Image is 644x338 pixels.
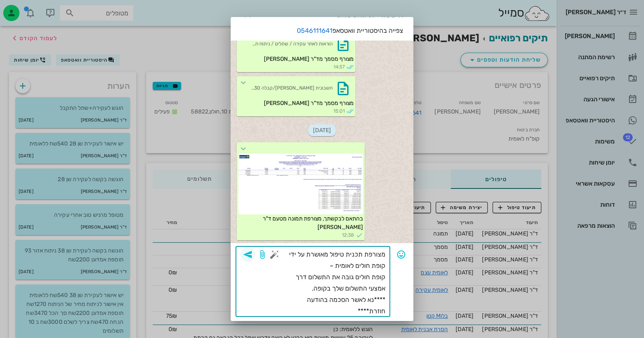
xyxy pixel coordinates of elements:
span: מצורף מסמך מד"ר [PERSON_NAME] [264,56,354,62]
span: בהתאם לבקשתך, מצורפת תמונה מטעם ד"ר [PERSON_NAME] [261,215,363,231]
span: 14:57 [333,63,345,71]
span: מצורף מסמך מד"ר [PERSON_NAME] [264,100,354,107]
a: 0546111641 [297,27,333,34]
span: 12:38 [342,231,354,239]
div: הוראות לאחר עקירה / שתלים / ניתוח חניכיים [251,41,333,47]
span: 15:01 [333,107,345,115]
div: חשבונית [PERSON_NAME]/קבלה 7630 [251,85,333,92]
span: [DATE] [308,124,336,136]
p: צפייה בהיסטוריית וואטסאפ [231,26,413,36]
